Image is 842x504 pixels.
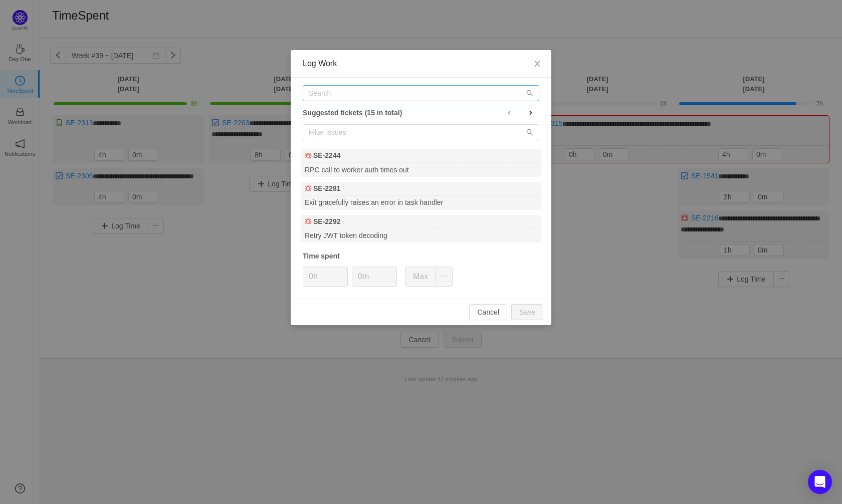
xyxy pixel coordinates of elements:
[313,150,340,161] b: SE-2244
[405,267,436,287] button: Max
[303,106,539,119] div: Suggested tickets (15 in total)
[303,58,539,69] div: Log Work
[313,183,340,194] b: SE-2281
[301,229,541,242] div: Retry JWT token decoding
[305,218,312,225] img: Bug
[305,152,312,159] img: Bug
[526,90,533,97] i: icon: search
[303,251,539,262] div: Time spent
[808,470,832,494] div: Open Intercom Messenger
[469,304,507,320] button: Cancel
[301,196,541,209] div: Exit gracefully raises an error in task handler
[305,185,312,192] img: Bug
[533,60,541,68] i: icon: close
[301,163,541,176] div: RPC call to worker auth times out
[313,216,340,227] b: SE-2292
[303,124,539,140] input: Filter issues
[526,129,533,136] i: icon: search
[436,267,453,287] button: icon: ellipsis
[511,304,543,320] button: Save
[523,50,551,78] button: Close
[303,85,539,101] input: Search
